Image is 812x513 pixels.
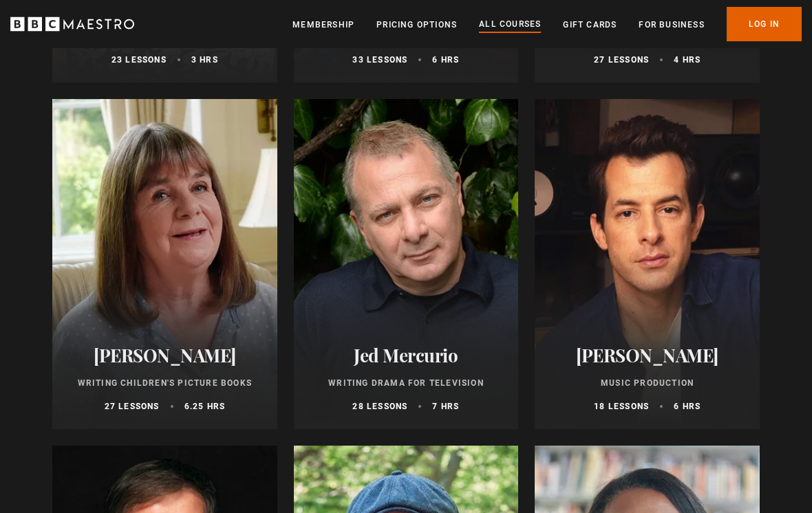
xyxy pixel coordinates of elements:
[594,54,649,66] p: 27 lessons
[191,54,218,66] p: 3 hrs
[551,377,743,389] p: Music Production
[52,99,277,429] a: [PERSON_NAME] Writing Children's Picture Books 27 lessons 6.25 hrs
[352,54,407,66] p: 33 lessons
[310,377,502,389] p: Writing Drama for Television
[184,400,226,413] p: 6.25 hrs
[563,18,617,32] a: Gift Cards
[352,400,407,413] p: 28 lessons
[639,18,704,32] a: For business
[292,18,354,32] a: Membership
[69,377,261,389] p: Writing Children's Picture Books
[69,345,261,366] h2: [PERSON_NAME]
[105,400,160,413] p: 27 lessons
[432,400,459,413] p: 7 hrs
[594,400,649,413] p: 18 lessons
[10,14,134,34] svg: BBC Maestro
[674,400,701,413] p: 6 hrs
[551,345,743,366] h2: [PERSON_NAME]
[535,99,760,429] a: [PERSON_NAME] Music Production 18 lessons 6 hrs
[727,7,802,41] a: Log In
[432,54,459,66] p: 6 hrs
[674,54,701,66] p: 4 hrs
[111,54,167,66] p: 23 lessons
[292,7,802,41] nav: Primary
[310,345,502,366] h2: Jed Mercurio
[479,17,541,32] a: All Courses
[376,18,457,32] a: Pricing Options
[294,99,519,429] a: Jed Mercurio Writing Drama for Television 28 lessons 7 hrs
